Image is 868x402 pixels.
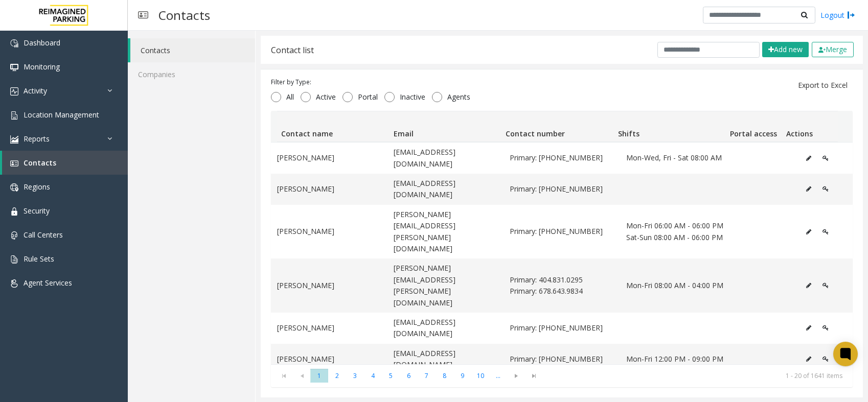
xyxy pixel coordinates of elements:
span: Primary: 404-688-6492 [510,183,614,195]
span: Page 7 [418,369,436,383]
span: Primary: 404-409-1757 [510,226,614,237]
button: Edit Portal Access [817,320,834,336]
img: 'icon' [10,87,18,96]
span: Mon-Fri 06:00 AM - 06:00 PM [626,220,730,231]
span: Activity [24,86,47,96]
td: [PERSON_NAME][EMAIL_ADDRESS][PERSON_NAME][DOMAIN_NAME] [387,205,504,259]
span: Page 4 [364,369,382,383]
button: Edit Portal Access [817,181,834,197]
span: Agent Services [24,278,72,288]
th: Actions [782,111,838,142]
span: Page 2 [328,369,346,383]
td: [PERSON_NAME] [271,258,387,313]
td: [EMAIL_ADDRESS][DOMAIN_NAME] [387,313,504,344]
span: Primary: 404-597-0824 [510,152,614,163]
span: Rule Sets [24,254,54,264]
span: Mon-Fri 12:00 PM - 09:00 PM [626,353,730,365]
span: Inactive [395,92,430,102]
span: Page 6 [400,369,418,383]
span: Active [311,92,341,102]
a: Companies [128,62,255,86]
button: Edit Portal Access [817,151,834,166]
span: Monitoring [24,62,60,72]
span: Primary: 205-451-2567 [510,353,614,365]
button: Edit [801,151,817,166]
td: [EMAIL_ADDRESS][DOMAIN_NAME] [387,344,504,375]
span: Primary: 678.643.9834 [510,286,614,297]
div: Data table [271,111,853,364]
button: Export to Excel [792,77,854,93]
span: Page 8 [436,369,453,383]
span: Go to the last page [525,369,543,383]
img: 'icon' [10,207,18,216]
span: Mon-Wed, Fri - Sat 08:00 AM [626,152,730,163]
button: Merge [812,42,854,57]
span: Page 9 [453,369,471,383]
img: check [818,47,826,53]
button: Add new [762,42,809,57]
button: Edit [801,351,817,367]
td: [EMAIL_ADDRESS][DOMAIN_NAME] [387,143,504,174]
button: Edit Portal Access [817,351,834,367]
span: Security [24,206,50,216]
span: Call Centers [24,230,63,240]
input: Portal [342,92,353,102]
span: Primary: 404.831.0295 [510,274,614,286]
img: 'icon' [10,63,18,72]
span: Portal [353,92,383,102]
span: Dashboard [24,38,60,48]
img: 'icon' [10,279,18,288]
a: Contacts [2,151,128,175]
th: Portal access [726,111,782,142]
span: Page 10 [471,369,489,383]
a: Logout [820,10,855,20]
div: Contact list [271,43,314,57]
button: Edit [801,278,817,293]
span: Regions [24,182,50,192]
button: Edit [801,224,817,240]
span: Sat-Sun 08:00 AM - 06:00 PM [626,232,730,243]
span: Page 3 [346,369,364,383]
span: All [281,92,299,102]
td: [PERSON_NAME] [271,143,387,174]
img: 'icon' [10,111,18,120]
td: [EMAIL_ADDRESS][DOMAIN_NAME] [387,174,504,205]
button: Edit [801,181,817,197]
button: Edit Portal Access [817,224,834,240]
span: Primary: 404-536-4923 [510,322,614,334]
span: Go to the last page [527,372,541,380]
span: Page 11 [489,369,507,383]
th: Shifts [613,111,725,142]
span: Page 5 [382,369,400,383]
td: [PERSON_NAME][EMAIL_ADDRESS][PERSON_NAME][DOMAIN_NAME] [387,258,504,313]
button: Edit Portal Access [817,278,834,293]
span: Reports [24,134,50,144]
img: 'icon' [10,255,18,264]
img: pageIcon [138,3,148,28]
input: All [271,92,281,102]
span: Page 1 [310,369,328,383]
a: Contacts [130,38,255,62]
th: Contact name [277,111,389,142]
img: 'icon' [10,159,18,168]
input: Inactive [384,92,395,102]
img: 'icon' [10,183,18,192]
td: [PERSON_NAME] [271,174,387,205]
div: Filter by Type: [271,78,475,87]
span: Go to the next page [509,372,523,380]
span: Contacts [24,158,56,168]
th: Email [389,111,501,142]
span: Location Management [24,110,99,120]
input: Active [301,92,311,102]
th: Contact number [501,111,613,142]
img: 'icon' [10,231,18,240]
td: [PERSON_NAME] [271,205,387,259]
input: Agents [432,92,442,102]
span: Go to the next page [507,369,525,383]
span: Agents [442,92,475,102]
span: Mon-Fri 08:00 AM - 04:00 PM [626,280,730,291]
img: 'icon' [10,39,18,48]
td: [PERSON_NAME] [271,344,387,375]
img: 'icon' [10,135,18,144]
img: logout [847,10,855,20]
